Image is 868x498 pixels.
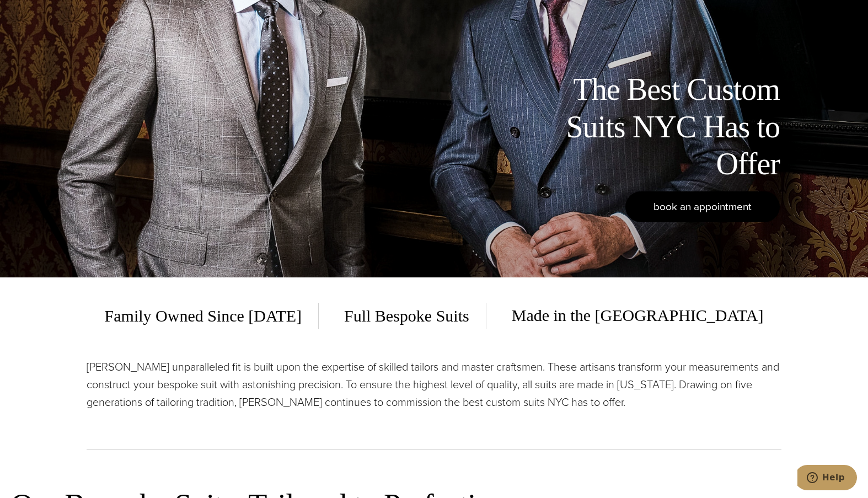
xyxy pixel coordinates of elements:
span: Full Bespoke Suits [328,303,486,329]
span: Family Owned Since [DATE] [105,303,319,329]
iframe: Opens a widget where you can chat to one of our agents [797,465,857,492]
span: Made in the [GEOGRAPHIC_DATA] [495,302,764,329]
p: [PERSON_NAME] unparalleled fit is built upon the expertise of skilled tailors and master craftsme... [87,358,781,411]
h1: The Best Custom Suits NYC Has to Offer [532,71,780,183]
a: book an appointment [625,191,780,222]
span: book an appointment [653,199,752,215]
